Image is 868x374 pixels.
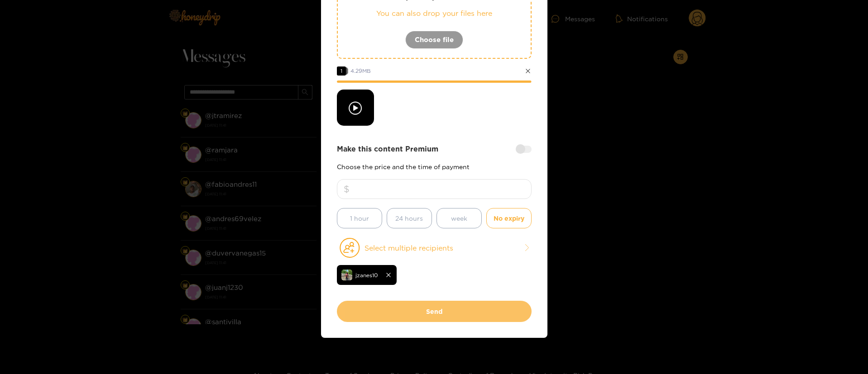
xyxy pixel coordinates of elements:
[337,208,382,228] button: 1 hour
[350,213,369,223] span: 1 hour
[337,237,532,258] button: Select multiple recipients
[494,213,524,223] span: No expiry
[356,8,513,19] p: You can also drop your files here
[387,208,432,228] button: 24 hours
[355,270,378,280] span: jzanes10
[451,213,467,223] span: week
[486,208,532,228] button: No expiry
[341,270,352,280] img: y3lbc-6fc38bb7-d84e-4a22-86ae-7b8eb055153d.jpeg
[350,68,371,74] span: 4.29 MB
[395,213,423,223] span: 24 hours
[337,301,532,322] button: Send
[405,31,463,49] button: Choose file
[337,144,438,154] strong: Make this content Premium
[436,208,482,228] button: week
[337,66,346,76] span: 1
[337,163,532,170] p: Choose the price and the time of payment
